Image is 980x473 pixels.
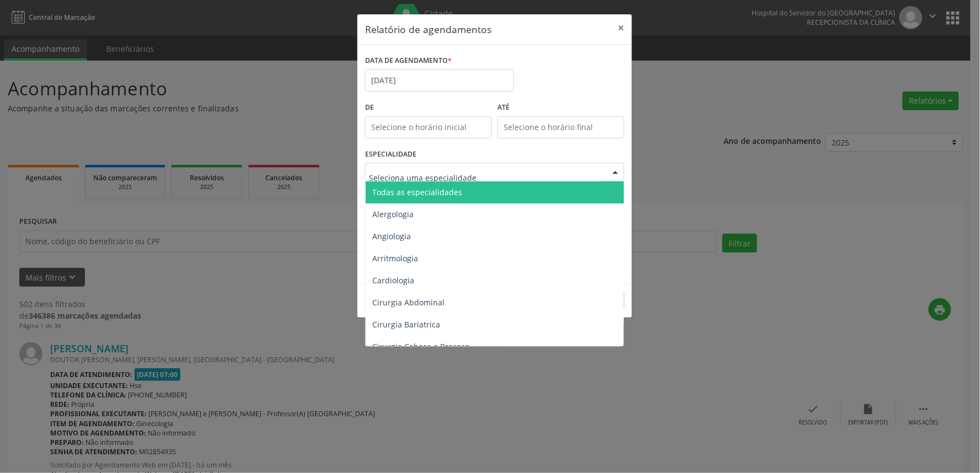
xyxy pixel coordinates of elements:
span: Todas as especialidades [372,187,462,197]
h5: Relatório de agendamentos [365,22,491,36]
input: Selecione o horário final [497,116,624,138]
input: Seleciona uma especialidade [369,166,602,189]
input: Selecione o horário inicial [365,116,492,138]
span: Angiologia [372,231,411,241]
label: DATA DE AGENDAMENTO [365,52,452,69]
span: Cirurgia Abdominal [372,297,445,308]
label: ATÉ [497,99,624,116]
input: Selecione uma data ou intervalo [365,69,514,92]
label: De [365,99,492,116]
button: Close [610,14,632,41]
span: Cirurgia Bariatrica [372,319,440,330]
span: Alergologia [372,209,414,219]
label: ESPECIALIDADE [365,146,416,163]
span: Cirurgia Cabeça e Pescoço [372,341,469,352]
span: Arritmologia [372,253,418,264]
span: Cardiologia [372,275,414,286]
